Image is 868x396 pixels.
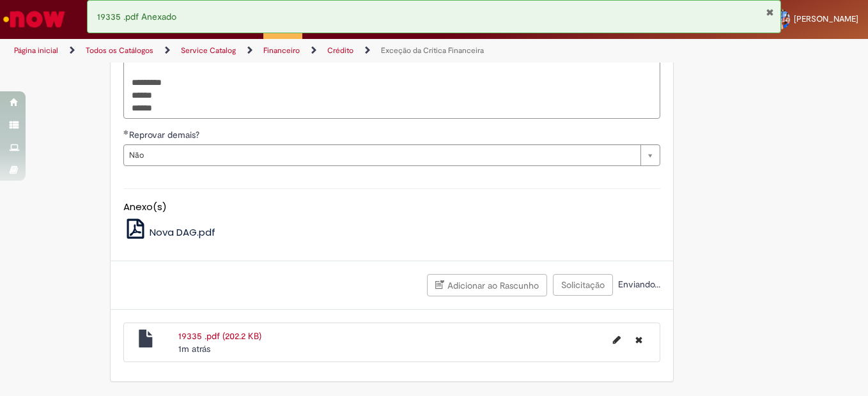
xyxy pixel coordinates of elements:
span: [PERSON_NAME] [794,13,858,24]
h5: Anexo(s) [123,202,660,213]
a: Todos os Catálogos [86,45,153,56]
a: Nova DAG.pdf [123,225,216,239]
a: Página inicial [14,45,58,56]
span: Não [129,145,634,165]
button: Editar nome de arquivo 19335 .pdf [605,330,628,350]
img: ServiceNow [1,6,67,32]
button: Excluir 19335 .pdf [628,330,650,350]
span: Enviando... [616,278,660,290]
span: 1m atrás [178,343,210,354]
span: Reprovar demais? [129,129,202,141]
span: Nova DAG.pdf [150,225,215,239]
span: Obrigatório Preenchido [123,130,129,135]
span: 19335 .pdf Anexado [97,11,176,22]
a: Exceção da Crítica Financeira [381,45,484,56]
time: 27/08/2025 17:14:51 [178,343,210,354]
a: Financeiro [263,45,300,56]
button: Fechar Notificação [766,7,774,17]
a: Crédito [327,45,353,56]
textarea: Descrição [123,20,660,119]
a: 19335 .pdf (202.2 KB) [178,330,261,342]
a: Service Catalog [181,45,236,56]
ul: Trilhas de página [10,39,569,63]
